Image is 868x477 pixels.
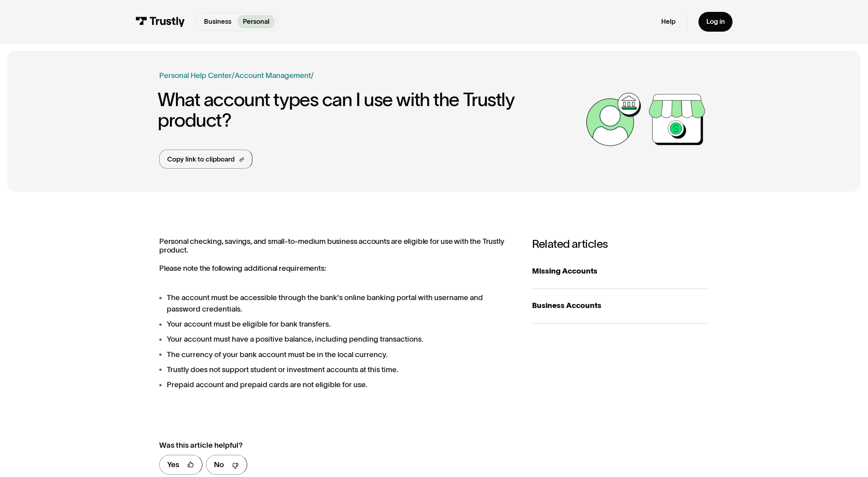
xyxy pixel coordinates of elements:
[532,237,709,251] h3: Related articles
[159,292,513,315] li: The account must be accessible through the bank's online banking portal with username and passwor...
[167,459,179,471] div: Yes
[159,440,493,451] div: Was this article helpful?
[159,334,513,345] li: Your account must have a positive balance, including pending transactions.
[532,254,709,289] a: Missing Accounts
[206,455,247,475] a: No
[159,455,202,475] a: Yes
[532,289,709,323] a: Business Accounts
[159,319,513,330] li: Your account must be eligible for bank transfers.
[311,70,314,82] div: /
[706,17,725,26] div: Log in
[135,17,185,27] img: Trustly Logo
[232,70,235,82] div: /
[159,379,513,391] li: Prepaid account and prepaid cards are not eligible for use.
[532,266,709,277] div: Missing Accounts
[698,12,732,32] a: Log in
[198,15,237,29] a: Business
[235,71,311,80] a: Account Management
[159,237,513,274] p: Personal checking, savings, and small-to-medium business accounts are eligible for use with the T...
[159,349,513,361] li: The currency of your bank account must be in the local currency.
[159,70,232,82] a: Personal Help Center
[237,15,275,29] a: Personal
[204,17,231,27] p: Business
[159,364,513,376] li: Trustly does not support student or investment accounts at this time.
[243,17,269,27] p: Personal
[167,154,235,164] div: Copy link to clipboard
[159,150,252,169] a: Copy link to clipboard
[661,17,675,26] a: Help
[158,89,582,131] h1: What account types can I use with the Trustly product?
[214,459,224,471] div: No
[532,300,709,312] div: Business Accounts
